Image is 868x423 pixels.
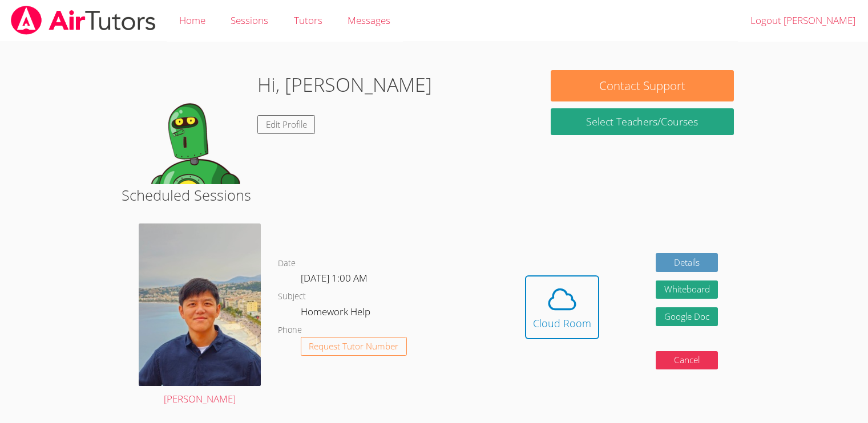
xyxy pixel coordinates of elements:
button: Contact Support [551,70,734,101]
a: [PERSON_NAME] [139,223,261,408]
dt: Date [278,257,296,271]
button: Request Tutor Number [301,337,407,356]
img: default.png [134,70,248,184]
span: [DATE] 1:00 AM [301,271,368,284]
h1: Hi, [PERSON_NAME] [257,70,432,99]
button: Cloud Room [525,275,599,339]
a: Google Doc [656,307,718,326]
a: Edit Profile [257,115,316,134]
img: airtutors_banner-c4298cdbf04f3fff15de1276eac7730deb9818008684d7c2e4769d2f7ddbe033.png [10,6,157,35]
dd: Homework Help [301,304,373,323]
button: Cancel [656,351,718,370]
span: Request Tutor Number [309,342,398,351]
h2: Scheduled Sessions [122,184,746,206]
dt: Subject [278,290,306,304]
a: Select Teachers/Courses [551,108,734,135]
a: Details [656,253,718,272]
dt: Phone [278,323,302,337]
img: avatar.png [139,223,261,386]
div: Cloud Room [533,315,591,331]
span: Messages [348,14,390,27]
button: Whiteboard [656,280,718,299]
